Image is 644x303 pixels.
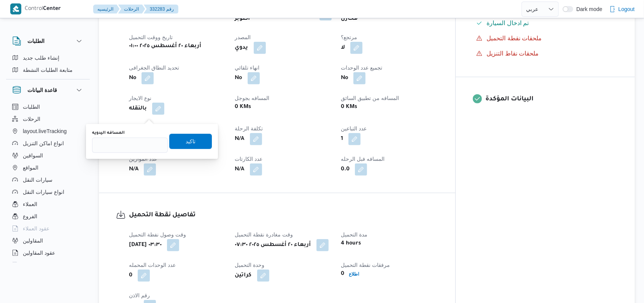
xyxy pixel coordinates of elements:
b: كراتين [235,271,252,280]
b: 0 KMs [235,103,251,112]
span: ملحقات نقاط التنزيل [487,49,539,58]
img: X8yXhbKr1z7QwAAAABJRU5ErkJggg== [10,3,21,14]
button: انواع اماكن التنزيل [9,137,87,149]
span: تكلفة الرحلة [235,125,263,132]
span: تم ادخال السيارة [487,19,529,28]
b: No [129,74,136,83]
span: المصدر [235,34,251,40]
button: ملحقات نقاط التنزيل [473,48,618,60]
button: Logout [606,2,638,17]
b: أربعاء ٢٠ أغسطس ٢٠٢٥ ٠١:٠٠ [129,42,201,51]
span: تحديد النطاق الجغرافى [129,65,179,71]
b: N/A [235,165,245,174]
span: عدد التباعين [341,125,367,132]
h3: البيانات المؤكدة [486,94,618,105]
button: الطلبات [9,101,87,113]
span: ملحقات نقاط التنزيل [487,50,539,57]
b: أربعاء ٢٠ أغسطس ٢٠٢٥ ٠٧:٣٠ [235,241,311,250]
span: المقاولين [23,236,43,245]
span: المسافه فبل الرحله [341,156,385,162]
b: 1 [341,135,343,144]
span: نوع الايجار [129,95,151,101]
div: قاعدة البيانات [6,101,90,265]
button: سيارات النقل [9,174,87,186]
span: السواقين [23,151,43,160]
span: تجميع عدد الوحدات [341,65,382,71]
span: Dark mode [573,6,602,12]
button: المقاولين [9,235,87,247]
button: المواقع [9,162,87,174]
span: وقت وصول نفطة التحميل [129,232,186,238]
b: يدوي [235,43,248,52]
span: انواع اماكن التنزيل [23,139,64,148]
b: No [235,74,242,83]
button: الرحلات [9,113,87,125]
span: إنشاء طلب جديد [23,53,59,62]
span: انواع سيارات النقل [23,187,64,197]
b: 0 [341,270,344,279]
button: layout.liveTracking [9,125,87,137]
button: انواع سيارات النقل [9,186,87,198]
span: عقود العملاء [23,224,49,233]
button: متابعة الطلبات النشطة [9,64,87,76]
h3: قاعدة البيانات [27,86,57,95]
span: الفروع [23,212,37,221]
button: عقود العملاء [9,222,87,235]
span: انهاء تلقائي [235,65,260,71]
span: رقم الاذن [129,292,150,298]
span: عدد الوحدات المحمله [129,262,176,268]
b: [DATE] ٠٣:٣٠ [129,241,162,250]
b: 0 KMs [341,103,357,112]
button: عقود المقاولين [9,247,87,259]
div: الطلبات [6,52,90,79]
span: Logout [619,5,635,14]
b: 0.0 [341,165,350,174]
b: 0 [129,271,132,280]
span: مرفقات نقطة التحميل [341,262,390,268]
span: المواقع [23,163,38,172]
button: الطلبات [12,36,84,46]
button: السواقين [9,149,87,162]
span: المسافه بجوجل [235,95,270,101]
span: وقت مغادرة نقطة التحميل [235,232,293,238]
button: اجهزة التليفون [9,259,87,271]
label: المسافه اليدويه [92,130,125,136]
b: اطلاع [349,271,359,277]
span: سيارات النقل [23,175,52,184]
button: الرحلات [118,5,145,14]
span: مرتجع؟ [341,34,357,40]
span: تاكيد [186,137,196,146]
button: قاعدة البيانات [12,86,84,95]
button: 332283 رقم [144,5,178,14]
button: تاكيد [169,134,212,149]
button: تم ادخال السيارة [473,17,618,29]
span: تم ادخال السيارة [487,20,529,26]
b: Center [43,6,61,12]
button: اطلاع [346,270,362,279]
span: الرحلات [23,114,40,124]
span: المسافه من تطبيق السائق [341,95,399,101]
span: عدد الكارتات [235,156,263,162]
h3: الطلبات [27,36,45,46]
span: العملاء [23,200,37,209]
span: مدة التحميل [341,232,367,238]
b: N/A [235,135,245,144]
b: لا [341,43,345,52]
b: 4 hours [341,239,361,248]
span: متابعة الطلبات النشطة [23,65,73,75]
span: الطلبات [23,102,40,111]
button: إنشاء طلب جديد [9,52,87,64]
span: عقود المقاولين [23,248,55,257]
span: تاريخ ووقت التحميل [129,34,173,40]
span: وحدة التحميل [235,262,265,268]
h3: تفاصيل نقطة التحميل [129,210,438,221]
span: اجهزة التليفون [23,260,54,270]
b: بالنقله [129,104,147,113]
button: الرئيسيه [93,5,120,14]
span: عدد الموازين [129,156,157,162]
button: الفروع [9,210,87,222]
b: No [341,74,348,83]
button: ملحقات نقطة التحميل [473,32,618,44]
button: العملاء [9,198,87,210]
span: layout.liveTracking [23,127,67,136]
